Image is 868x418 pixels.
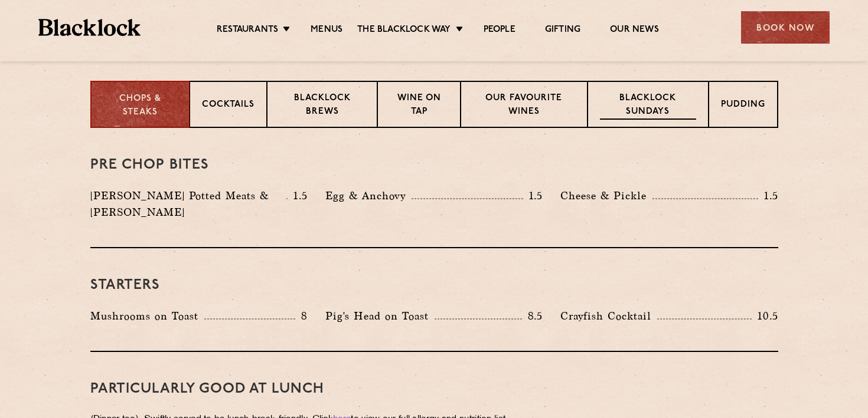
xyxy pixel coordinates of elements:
img: BL_Textured_Logo-footer-cropped.svg [38,19,141,36]
p: Pig's Head on Toast [325,308,435,324]
p: Our favourite wines [473,92,575,120]
div: Book Now [741,11,830,44]
h3: PARTICULARLY GOOD AT LUNCH [90,381,778,397]
p: Mushrooms on Toast [90,308,204,324]
p: [PERSON_NAME] Potted Meats & [PERSON_NAME] [90,187,287,220]
h3: Starters [90,278,778,293]
p: 1.5 [288,188,308,203]
p: 1.5 [758,188,778,203]
p: Pudding [721,98,765,113]
p: Blacklock Sundays [600,92,696,120]
p: Cocktails [202,98,254,113]
h3: Pre Chop Bites [90,157,778,173]
a: The Blacklock Way [357,24,451,37]
p: Blacklock Brews [279,92,366,120]
p: Egg & Anchovy [325,187,412,204]
p: Cheese & Pickle [560,187,652,204]
a: People [484,24,515,37]
a: Gifting [545,24,580,37]
p: 1.5 [523,188,543,203]
a: Restaurants [217,24,278,37]
p: 8.5 [522,308,543,324]
p: Crayfish Cocktail [560,308,657,324]
a: Our News [610,24,659,37]
p: 10.5 [752,308,778,324]
p: Wine on Tap [390,92,448,120]
p: 8 [295,308,308,324]
a: Menus [311,24,342,37]
p: Chops & Steaks [103,93,177,119]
